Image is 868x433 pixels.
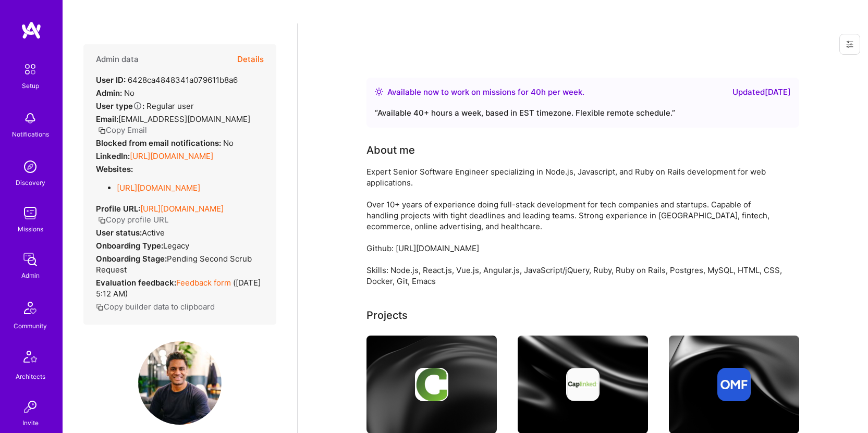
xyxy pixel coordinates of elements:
strong: Onboarding Type: [96,241,163,251]
img: Community [18,295,43,320]
strong: Profile URL: [96,204,140,214]
img: discovery [20,156,41,177]
div: Setup [22,80,39,91]
i: icon Copy [96,303,104,311]
strong: Email: [96,114,118,124]
img: teamwork [20,203,41,224]
div: 6428ca4848341a079611b8a6 [96,75,238,85]
img: Company logo [717,368,751,401]
span: [EMAIL_ADDRESS][DOMAIN_NAME] [118,114,250,124]
img: setup [19,58,41,80]
button: Details [237,44,264,75]
div: Regular user [96,101,194,112]
div: Expert Senior Software Engineer specializing in Node.js, Javascript, and Ruby on Rails developmen... [366,166,784,287]
div: Community [14,320,47,331]
strong: User status: [96,228,142,238]
img: admin teamwork [20,249,41,270]
span: Pending Second Scrub Request [96,254,252,275]
div: Invite [22,417,39,428]
button: Copy Email [98,125,147,135]
a: [URL][DOMAIN_NAME] [130,151,213,161]
i: icon Copy [98,127,106,134]
div: ( [DATE] 5:12 AM ) [96,277,264,299]
h4: Admin data [96,55,139,64]
div: Projects [366,307,408,323]
img: bell [20,108,41,129]
strong: User type : [96,101,144,111]
div: Updated [DATE] [732,86,791,98]
button: Copy builder data to clipboard [96,301,215,312]
span: 40 [531,87,541,97]
span: legacy [163,241,189,251]
a: [URL][DOMAIN_NAME] [140,204,224,214]
div: Architects [16,371,45,382]
div: About me [366,142,415,158]
a: Feedback form [176,278,231,288]
strong: User ID: [96,75,126,85]
div: No [96,88,135,98]
strong: Onboarding Stage: [96,254,167,264]
img: Availability [375,88,383,96]
img: Company logo [566,368,600,401]
i: Help [133,101,142,110]
img: Invite [20,397,41,417]
a: [URL][DOMAIN_NAME] [117,183,200,193]
div: No [96,138,234,149]
div: Notifications [12,129,49,140]
div: “ Available 40+ hours a week, based in EST timezone. Flexible remote schedule. ” [375,107,791,119]
div: Discovery [16,177,45,188]
span: Active [142,228,165,238]
img: Company logo [415,368,448,401]
img: User Avatar [138,341,222,425]
div: Available now to work on missions for h per week . [387,86,584,98]
strong: Websites: [96,164,133,174]
i: icon Copy [98,216,106,224]
img: logo [21,21,42,40]
strong: Admin: [96,88,122,98]
button: Copy profile URL [98,214,168,225]
div: Admin [21,270,40,281]
strong: Evaluation feedback: [96,278,176,288]
img: Architects [18,346,43,371]
strong: Blocked from email notifications: [96,138,223,148]
strong: LinkedIn: [96,151,130,161]
div: Missions [18,224,43,234]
